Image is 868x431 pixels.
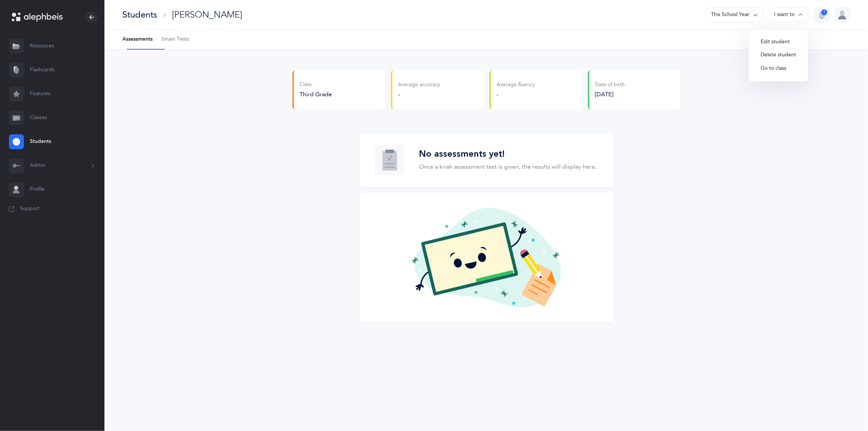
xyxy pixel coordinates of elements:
[398,90,441,99] div: -
[821,9,827,15] div: 1
[755,35,802,49] button: Edit student
[497,81,535,89] div: Average fluency
[162,30,189,49] a: Smart Tests
[20,205,40,213] span: Support
[300,91,332,98] span: Third Grade
[398,81,441,89] div: Average accuracy
[595,81,625,89] div: Date of birth
[755,49,802,62] button: Delete student
[419,162,597,171] p: Once a kriah assessment test is given, the results will display here.
[814,7,829,22] button: 1
[706,7,763,22] button: This School Year
[300,90,332,99] button: Third Grade
[497,90,535,99] div: -
[172,9,242,21] div: [PERSON_NAME]
[419,149,597,160] h3: No assessments yet!
[122,9,157,21] div: Students
[755,62,802,75] button: Go to class
[595,90,625,99] div: [DATE]
[300,81,332,88] div: Class
[162,36,189,43] span: Smart Tests
[769,7,808,22] button: I want to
